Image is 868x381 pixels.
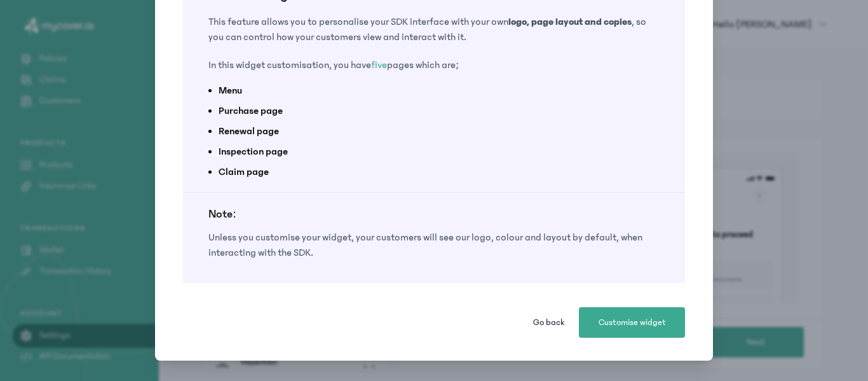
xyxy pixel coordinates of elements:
li: Claim page [219,164,649,179]
b: logo, page layout and copies [508,16,632,27]
li: Inspection page [219,144,649,159]
li: Renewal page [219,123,649,139]
button: Go back [523,307,574,338]
li: Purchase page [219,103,649,118]
button: Customise widget [579,307,685,338]
li: Menu [219,83,649,98]
span: five [371,59,387,71]
span: Customise widget [599,316,666,329]
h5: Note: [208,205,660,223]
p: This feature allows you to personalise your SDK interface with your own , so you can control how ... [208,14,660,45]
span: Go back [533,316,564,329]
p: In this widget customisation, you have pages which are; [208,57,660,73]
p: Unless you customise your widget, your customers will see our logo, colour and layout by default,... [208,230,660,260]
